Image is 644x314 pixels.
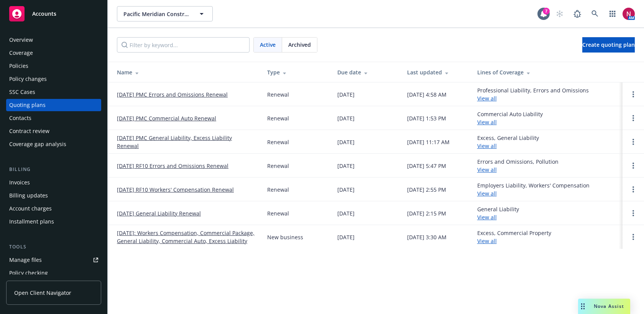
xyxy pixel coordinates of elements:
[267,186,289,194] div: Renewal
[337,68,395,76] div: Due date
[477,205,519,221] div: General Liability
[9,138,66,150] div: Coverage gap analysis
[407,68,465,76] div: Last updated
[267,209,289,217] div: Renewal
[477,68,616,76] div: Lines of Coverage
[477,166,497,173] a: View all
[407,114,446,122] div: [DATE] 1:53 PM
[337,162,355,170] div: [DATE]
[629,185,638,194] a: Open options
[6,99,101,111] a: Quoting plans
[6,47,101,59] a: Coverage
[9,267,48,279] div: Policy checking
[6,138,101,150] a: Coverage gap analysis
[477,86,589,102] div: Professional Liability, Errors and Omissions
[477,229,551,245] div: Excess, Commercial Property
[117,162,228,170] a: [DATE] RF10 Errors and Omissions Renewal
[582,37,635,53] a: Create quoting plan
[267,68,325,76] div: Type
[117,6,213,21] button: Pacific Meridian Construction, Inc. & RF10 Inspections, Inc.
[6,112,101,124] a: Contacts
[9,202,52,215] div: Account charges
[6,254,101,266] a: Manage files
[337,209,355,217] div: [DATE]
[477,134,539,150] div: Excess, General Liability
[407,90,447,99] div: [DATE] 4:58 AM
[6,267,101,279] a: Policy checking
[477,237,497,245] a: View all
[6,86,101,98] a: SSC Cases
[6,166,101,173] div: Billing
[6,73,101,85] a: Policy changes
[9,176,30,189] div: Invoices
[9,215,54,228] div: Installment plans
[477,95,497,102] a: View all
[407,186,446,194] div: [DATE] 2:55 PM
[477,110,543,126] div: Commercial Auto Liability
[288,41,311,49] span: Archived
[629,90,638,99] a: Open options
[9,86,35,98] div: SSC Cases
[587,6,603,21] a: Search
[6,176,101,189] a: Invoices
[582,41,635,48] span: Create quoting plan
[407,162,446,170] div: [DATE] 5:47 PM
[117,68,255,76] div: Name
[6,60,101,72] a: Policies
[117,90,228,99] a: [DATE] PMC Errors and Omissions Renewal
[117,209,201,217] a: [DATE] General Liability Renewal
[9,254,42,266] div: Manage files
[117,134,255,150] a: [DATE] PMC General Liability, Excess Liability Renewal
[477,158,559,174] div: Errors and Omissions, Pollution
[407,233,447,241] div: [DATE] 3:30 AM
[6,189,101,202] a: Billing updates
[117,37,250,53] input: Filter by keyword...
[6,243,101,251] div: Tools
[337,114,355,122] div: [DATE]
[407,209,446,217] div: [DATE] 2:15 PM
[14,289,71,297] span: Open Client Navigator
[477,214,497,221] a: View all
[9,60,28,72] div: Policies
[267,90,289,99] div: Renewal
[477,190,497,197] a: View all
[570,6,585,21] a: Report a Bug
[9,34,33,46] div: Overview
[337,233,355,241] div: [DATE]
[123,10,190,18] span: Pacific Meridian Construction, Inc. & RF10 Inspections, Inc.
[623,8,635,20] img: photo
[9,47,33,59] div: Coverage
[9,189,48,202] div: Billing updates
[267,233,303,241] div: New business
[477,181,590,197] div: Employers Liability, Workers' Compensation
[578,299,630,314] button: Nova Assist
[629,137,638,146] a: Open options
[543,8,550,15] div: 7
[260,41,276,49] span: Active
[117,114,216,122] a: [DATE] PMC Commercial Auto Renewal
[594,303,624,309] span: Nova Assist
[337,90,355,99] div: [DATE]
[32,11,56,17] span: Accounts
[267,114,289,122] div: Renewal
[6,34,101,46] a: Overview
[629,232,638,242] a: Open options
[477,142,497,150] a: View all
[9,99,46,111] div: Quoting plans
[337,186,355,194] div: [DATE]
[9,112,31,124] div: Contacts
[605,6,620,21] a: Switch app
[629,113,638,123] a: Open options
[6,125,101,137] a: Contract review
[117,186,234,194] a: [DATE] RF10 Workers' Compensation Renewal
[9,125,49,137] div: Contract review
[407,138,450,146] div: [DATE] 11:17 AM
[552,6,567,21] a: Start snowing
[629,209,638,218] a: Open options
[337,138,355,146] div: [DATE]
[267,162,289,170] div: Renewal
[477,118,497,126] a: View all
[6,3,101,25] a: Accounts
[267,138,289,146] div: Renewal
[9,73,47,85] div: Policy changes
